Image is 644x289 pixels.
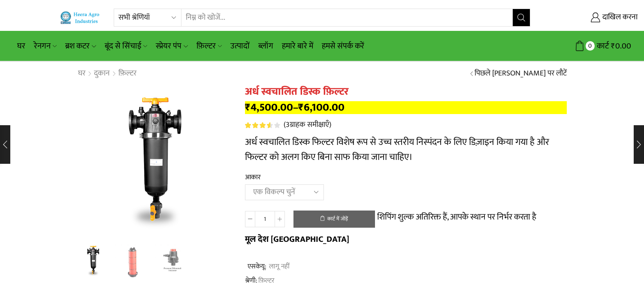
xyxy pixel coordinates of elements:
font: फ़िल्टर [258,275,275,286]
li: 3 / 3 [155,244,190,279]
a: घर [78,68,86,79]
font: कार्ट [597,39,609,53]
font: ₹ [245,99,251,116]
font: लागू नहीं [268,261,290,272]
font: घर [78,67,85,80]
font: श्रेणी: [245,275,257,286]
a: फ़िल्टर [118,68,137,79]
a: डिस्क-फ़िल्टर [115,244,151,280]
font: मूल देश [GEOGRAPHIC_DATA] [245,232,349,247]
font: शिपिंग शुल्क अतिरिक्त हैं, आपके स्थान पर निर्भर करता है [377,210,536,224]
font: – [293,99,298,116]
font: पिछले [PERSON_NAME] पर लौटें [475,67,567,80]
a: दाखिल करना [543,10,638,25]
font: आकार [245,172,261,183]
button: खोज बटन [513,9,530,26]
a: पिछले [PERSON_NAME] पर लौटें [475,68,567,79]
font: अर्ध स्वचालित डिस्क फिल्टर विशेष रूप से उच्च स्तरीय निस्पंदन के लिए डिज़ाइन किया गया है और फिल्टर... [245,134,549,165]
font: हमसे संपर्क करें [322,39,364,53]
font: ₹ [611,39,615,53]
a: घर [13,36,30,56]
font: ब्लॉग [258,39,273,53]
font: हमारे बारे में [282,39,313,53]
img: अर्ध स्वचालित डिस्क फ़िल्टर [78,86,232,240]
font: 3 [286,118,290,131]
font: एसकेयू: [246,261,266,272]
a: दुकान [94,68,110,79]
li: 1 / 3 [76,244,111,279]
a: बूंद से सिंचाई [100,36,151,56]
font: ( [284,118,286,131]
font: स्प्रेयर पंप [156,39,181,53]
a: ब्रश कटर [61,36,100,56]
font: ब्रश कटर [65,39,90,53]
nav: ब्रेडक्रम्ब [78,68,137,79]
font: 0 [588,41,592,51]
div: 1 / 3 [78,86,232,240]
font: ₹ [298,99,304,116]
li: 2 / 3 [115,244,151,279]
font: दुकान [94,67,110,80]
a: हमारे बारे में [278,36,317,56]
a: फ़िल्टर [257,275,275,286]
font: 0.00 [615,39,631,53]
font: फ़िल्टर [118,67,136,80]
font: 4,500.00 [251,99,293,116]
font: उत्पादों [230,39,250,53]
button: कार्ट में जोड़ें [293,211,375,228]
a: स्प्रेयर पंप [151,36,192,56]
a: दबाव-प्रशिक्षक [155,244,190,280]
img: अर्ध स्वचालित डिस्क फ़िल्टर [76,243,111,279]
a: रेनगन [30,36,61,56]
a: ब्लॉग [254,36,278,56]
font: कार्ट में जोड़ें [327,215,348,223]
font: ग्राहक समीक्षाएँ) [290,118,331,131]
a: 0 कार्ट ₹0.00 [539,38,631,54]
font: दाखिल करना [602,11,638,24]
font: अर्ध स्वचालित डिस्क फ़िल्टर [245,83,348,100]
input: उत्पाद गुणवत्ता [255,211,275,227]
a: उत्पादों [226,36,254,56]
font: घर [17,39,25,53]
a: (3ग्राहक समीक्षाएँ) [284,120,331,131]
font: बूंद से सिंचाई [105,39,141,53]
a: हमसे संपर्क करें [317,36,369,56]
a: फ़िल्टर [192,36,226,56]
div: 5 में से 3.67 रेटिंग [245,122,280,128]
font: 6,100.00 [304,99,345,116]
input: निम्न को खोजें... [181,9,512,26]
font: फ़िल्टर [197,39,216,53]
font: रेनगन [34,39,51,53]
